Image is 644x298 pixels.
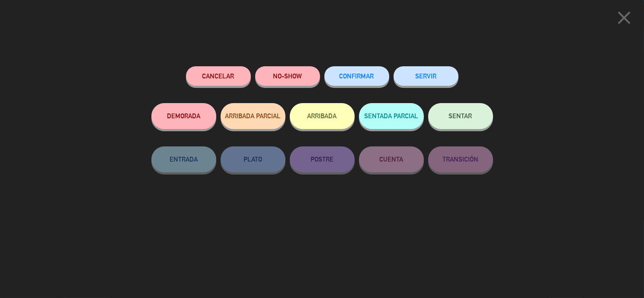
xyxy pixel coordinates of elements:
[394,66,458,86] button: SERVIR
[255,66,320,86] button: NO-SHOW
[290,146,355,172] button: POSTRE
[340,72,374,80] span: CONFIRMAR
[613,7,635,29] i: close
[225,112,281,120] span: ARRIBADA PARCIAL
[290,103,355,129] button: ARRIBADA
[324,66,389,86] button: CONFIRMAR
[151,146,216,172] button: ENTRADA
[221,146,285,172] button: PLATO
[449,112,472,120] span: SENTAR
[611,6,638,32] button: close
[359,103,424,129] button: SENTADA PARCIAL
[151,103,216,129] button: DEMORADA
[428,146,493,172] button: TRANSICIÓN
[359,146,424,172] button: CUENTA
[221,103,285,129] button: ARRIBADA PARCIAL
[428,103,493,129] button: SENTAR
[186,66,251,86] button: Cancelar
